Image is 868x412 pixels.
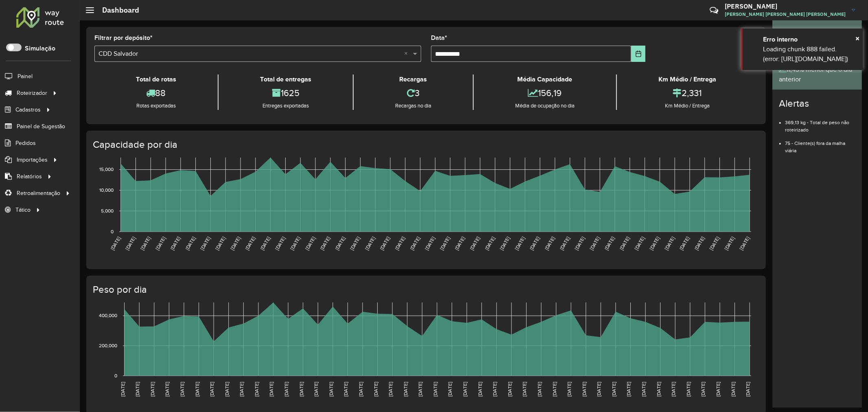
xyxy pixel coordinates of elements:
text: [DATE] [544,236,555,251]
text: [DATE] [358,382,363,397]
text: 5,000 [101,208,114,213]
label: Filtrar por depósito [94,33,153,43]
div: Erro interno [763,35,857,44]
text: [DATE] [469,236,481,251]
text: [DATE] [708,236,720,251]
text: [DATE] [179,382,185,397]
span: Importações [17,156,48,164]
span: Roteirizador [17,89,47,97]
text: [DATE] [364,236,376,251]
label: Simulação [25,44,55,53]
text: [DATE] [409,236,421,251]
text: [DATE] [604,236,616,251]
text: [DATE] [195,382,200,397]
text: [DATE] [373,382,378,397]
text: [DATE] [224,382,230,397]
text: [DATE] [379,236,391,251]
text: [DATE] [574,236,586,251]
span: Retroalimentação [17,189,60,197]
text: [DATE] [552,382,557,397]
div: 88 [96,84,216,102]
text: [DATE] [328,382,334,397]
text: [DATE] [664,236,676,251]
text: [DATE] [388,382,393,397]
span: × [855,34,859,43]
text: 0 [114,373,117,378]
text: [DATE] [462,382,468,397]
text: [DATE] [439,236,451,251]
div: Recargas [356,75,471,84]
div: Entregas exportadas [221,102,351,110]
text: [DATE] [403,382,408,397]
span: Tático [15,206,31,214]
div: Km Médio / Entrega [619,75,756,84]
text: [DATE] [693,236,705,251]
text: [DATE] [730,382,736,397]
span: Relatórios [17,172,42,181]
text: [DATE] [582,382,587,397]
text: [DATE] [244,236,256,251]
text: [DATE] [334,236,346,251]
text: 15,000 [99,167,114,172]
text: [DATE] [596,382,601,397]
text: [DATE] [701,382,706,397]
text: [DATE] [319,236,331,251]
text: [DATE] [169,236,181,251]
text: [DATE] [155,236,166,251]
div: Loading chunk 888 failed. (error: [URL][DOMAIN_NAME]) [763,44,857,64]
text: [DATE] [164,382,170,397]
span: Cadastros [15,105,41,114]
text: [DATE] [433,382,438,397]
button: Close [855,32,859,44]
text: [DATE] [745,382,750,397]
text: [DATE] [313,382,319,397]
text: [DATE] [140,236,151,251]
span: Painel de Sugestão [17,122,65,131]
text: [DATE] [214,236,226,251]
text: [DATE] [566,382,572,397]
text: 400,000 [99,313,117,318]
text: 10,000 [99,188,114,193]
text: [DATE] [715,382,721,397]
text: [DATE] [641,382,646,397]
text: [DATE] [254,382,259,397]
div: Recargas no dia [356,102,471,110]
div: 156,19 [476,84,614,102]
text: [DATE] [619,236,630,251]
text: [DATE] [135,382,140,397]
text: [DATE] [671,382,676,397]
text: [DATE] [125,236,136,251]
text: [DATE] [269,382,274,397]
text: [DATE] [289,236,301,251]
div: 3 [356,84,471,102]
div: Tempo médio por rota [779,26,855,37]
div: 1625 [221,84,351,102]
div: Rotas exportadas [96,102,216,110]
text: [DATE] [477,382,483,397]
text: [DATE] [120,382,125,397]
text: [DATE] [529,236,541,251]
text: [DATE] [559,236,571,251]
div: Total de rotas [96,75,216,84]
text: [DATE] [507,382,512,397]
h2: Dashboard [94,6,139,15]
span: Pedidos [15,139,36,147]
text: [DATE] [259,236,271,251]
text: [DATE] [209,382,214,397]
text: [DATE] [522,382,527,397]
text: [DATE] [649,236,660,251]
button: Choose Date [631,46,645,62]
a: Contato Rápido [705,2,723,19]
text: [DATE] [634,236,645,251]
text: [DATE] [448,382,453,397]
span: [PERSON_NAME] [PERSON_NAME] [PERSON_NAME] [725,11,846,18]
div: Média Capacidade [476,75,614,84]
text: [DATE] [424,236,436,251]
text: [DATE] [349,236,361,251]
text: [DATE] [184,236,196,251]
text: [DATE] [274,236,286,251]
text: [DATE] [109,236,121,251]
text: [DATE] [150,382,155,397]
text: [DATE] [304,236,316,251]
li: 75 - Cliente(s) fora da malha viária [785,134,855,154]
